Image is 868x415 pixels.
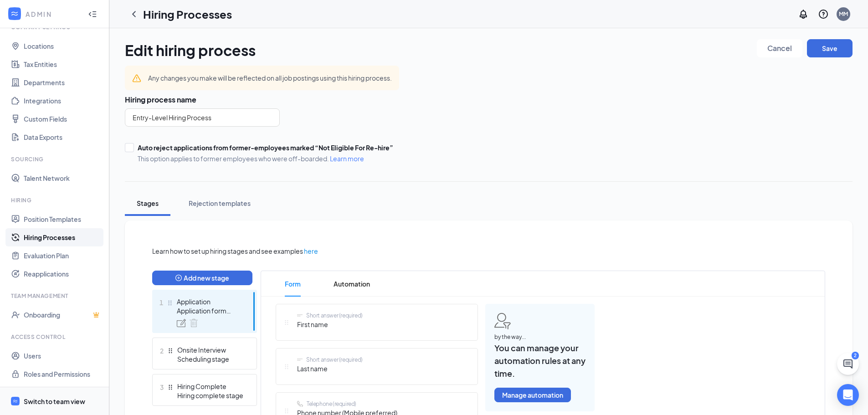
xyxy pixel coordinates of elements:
[494,333,586,342] span: by the way...
[306,312,363,319] div: Short answer (required)
[125,95,853,105] h3: Hiring process name
[807,39,853,57] button: Save
[24,169,102,187] a: Talent Network
[494,342,586,380] span: You can manage your automation rules at any time.
[839,10,848,18] div: MM
[283,408,290,414] svg: Drag
[11,292,100,300] div: Team Management
[24,265,102,283] a: Reapplications
[10,9,19,18] svg: WorkstreamLogo
[24,347,102,365] a: Users
[11,333,100,341] div: Access control
[125,108,280,127] input: Name of hiring process
[159,297,163,308] span: 1
[818,9,829,20] svg: QuestionInfo
[24,228,102,246] a: Hiring Processes
[175,275,182,281] span: plus-circle
[283,319,290,326] svg: Drag
[148,73,392,83] div: Any changes you make will be reflected on all job postings using this hiring process.
[304,246,318,256] a: here
[125,39,256,61] h1: Edit hiring process
[330,154,364,163] a: Learn more
[297,364,363,374] span: Last name
[798,9,809,20] svg: Notifications
[167,384,174,390] svg: Drag
[167,300,173,306] svg: Drag
[11,196,100,204] div: Hiring
[307,400,356,408] div: Telephone (required)
[24,110,102,128] a: Custom Fields
[177,345,244,354] div: Onsite Interview
[189,199,251,208] div: Rejection templates
[297,319,363,329] span: First name
[767,45,792,51] span: Cancel
[285,271,301,297] span: Form
[134,199,161,208] div: Stages
[306,356,363,364] div: Short answer (required)
[138,154,393,163] span: This option applies to former employees who were off-boarded.
[160,345,164,356] span: 2
[842,359,853,369] svg: ChatActive
[26,10,80,19] div: ADMIN
[177,297,243,306] div: Application
[177,382,244,391] div: Hiring Complete
[88,10,97,19] svg: Collapse
[24,210,102,228] a: Position Templates
[283,364,290,370] svg: Drag
[177,391,244,400] div: Hiring complete stage
[757,39,802,61] a: Cancel
[177,306,243,315] div: Application form stage
[757,39,802,57] button: Cancel
[12,398,18,404] svg: WorkstreamLogo
[24,73,102,92] a: Departments
[24,128,102,146] a: Data Exports
[334,271,370,297] span: Automation
[160,382,164,393] span: 3
[177,354,244,364] div: Scheduling stage
[152,246,303,256] span: Learn how to set up hiring stages and see examples
[24,365,102,383] a: Roles and Permissions
[143,6,232,22] h1: Hiring Processes
[494,388,571,402] button: Manage automation
[128,9,139,20] svg: ChevronLeft
[24,92,102,110] a: Integrations
[167,348,174,354] svg: Drag
[24,306,102,324] a: OnboardingCrown
[11,155,100,163] div: Sourcing
[24,55,102,73] a: Tax Entities
[24,37,102,55] a: Locations
[132,74,141,83] svg: Warning
[852,352,859,359] div: 2
[837,384,859,406] div: Open Intercom Messenger
[24,397,85,406] div: Switch to team view
[837,353,859,375] button: ChatActive
[24,246,102,265] a: Evaluation Plan
[152,271,252,285] button: plus-circleAdd new stage
[138,143,393,152] div: Auto reject applications from former-employees marked “Not Eligible For Re-hire”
